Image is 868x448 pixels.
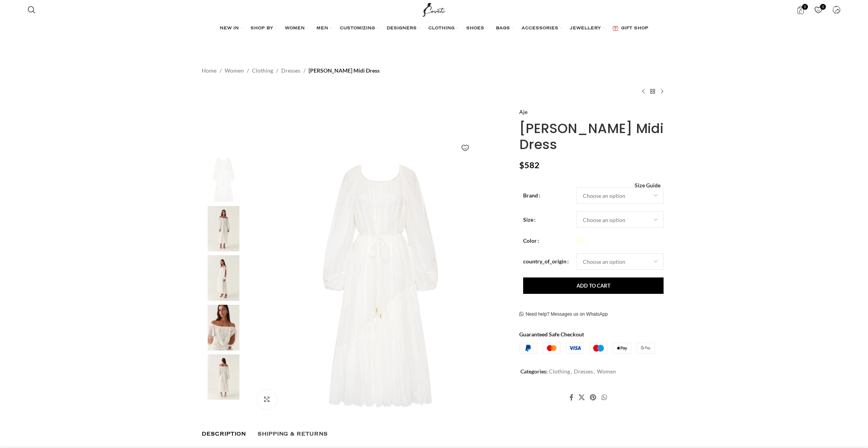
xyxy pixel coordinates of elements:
a: Need help? Messages us on WhatsApp [519,311,608,318]
a: WOMEN [285,21,309,36]
img: Aje clothing [200,305,247,350]
span: , [594,367,595,376]
a: Facebook social link [567,391,576,403]
span: GIFT SHOP [621,25,648,32]
a: GIFT SHOP [612,21,648,36]
a: Pinterest social link [588,391,599,403]
a: Clothing [252,66,273,75]
a: Dresses [574,368,593,375]
nav: Breadcrumb [202,66,380,75]
span: MEN [316,25,328,32]
a: CLOTHING [428,21,458,36]
span: ACCESSORIES [522,25,558,32]
span: DESIGNERS [387,25,417,32]
a: Home [202,66,217,75]
a: 0 [792,2,808,18]
img: GiftBag [612,26,618,31]
span: SHOP BY [250,25,273,32]
bdi: 582 [519,160,540,170]
span: NEW IN [220,25,239,32]
a: NEW IN [220,21,243,36]
span: CUSTOMIZING [340,25,375,32]
label: country_of_origin [523,257,569,266]
img: Avani Smock Midi Dress [200,255,247,301]
span: $ [519,160,524,170]
a: Dresses [281,66,300,75]
div: My Wishlist [810,2,826,18]
button: Add to cart [523,277,664,294]
span: Shipping & Returns [257,431,328,437]
span: [PERSON_NAME] Midi Dress [309,66,380,75]
img: aje [200,206,247,252]
span: , [571,367,572,376]
a: BAGS [496,21,514,36]
img: aje world [200,354,247,400]
a: Site logo [421,6,447,12]
a: Women [225,66,244,75]
div: Main navigation [24,21,845,36]
img: Aje Ivory Dresses [200,156,247,202]
span: WOMEN [285,25,305,32]
a: Aje [519,108,527,116]
a: X social link [576,391,588,403]
img: guaranteed-safe-checkout-bordered.j [519,343,655,354]
a: Search [24,2,39,18]
a: 0 [810,2,826,18]
h1: [PERSON_NAME] Midi Dress [519,121,666,153]
a: SHOP BY [250,21,277,36]
span: Categories: [520,368,548,375]
span: 0 [820,4,826,10]
span: JEWELLERY [570,25,601,32]
span: 0 [802,4,808,10]
a: ACCESSORIES [522,21,562,36]
a: CUSTOMIZING [340,21,379,36]
a: WhatsApp social link [599,391,609,403]
a: Previous product [639,87,648,96]
a: DESIGNERS [387,21,421,36]
img: Aje Ivory Dresses [251,156,510,415]
span: BAGS [496,25,510,32]
label: Brand [523,191,540,200]
strong: Guaranteed Safe Checkout [519,331,584,338]
span: SHOES [466,25,484,32]
label: Size [523,215,536,224]
a: Women [597,368,616,375]
a: SHOES [466,21,488,36]
span: Description [202,431,246,437]
span: CLOTHING [428,25,454,32]
a: Clothing [549,368,570,375]
a: MEN [316,21,332,36]
a: JEWELLERY [570,21,605,36]
a: Next product [657,87,667,96]
label: Color [523,236,539,245]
